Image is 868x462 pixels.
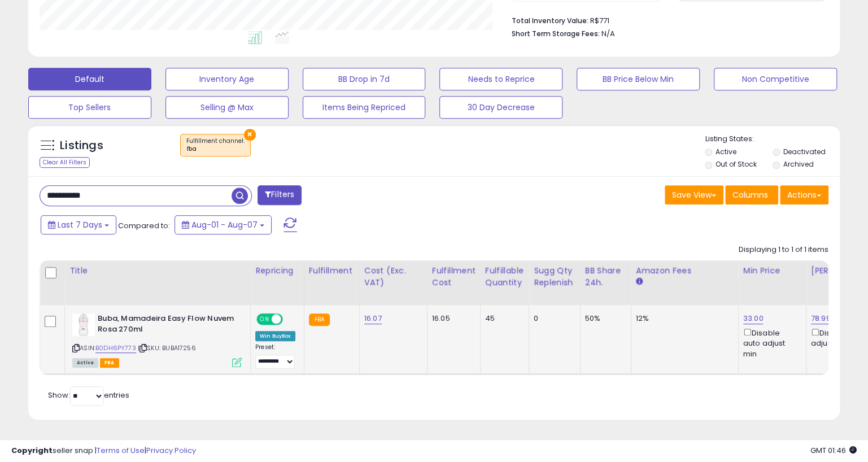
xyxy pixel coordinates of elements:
button: BB Price Below Min [577,68,700,90]
div: Amazon Fees [636,265,734,277]
button: Filters [258,185,302,205]
span: N/A [601,28,614,39]
button: Top Sellers [28,96,151,119]
small: Amazon Fees. [636,277,643,287]
button: Aug-01 - Aug-07 [175,215,272,234]
span: 2025-08-15 01:46 GMT [810,445,857,456]
p: Listing States: [705,134,840,145]
div: Title [69,265,246,277]
span: Fulfillment channel : [186,137,245,154]
div: Cost (Exc. VAT) [364,265,422,289]
a: Terms of Use [97,445,145,456]
span: FBA [100,358,119,368]
b: Short Term Storage Fees: [511,29,599,38]
div: seller snap | | [11,446,196,456]
div: Fulfillable Quantity [485,265,524,289]
span: Columns [732,189,768,201]
div: 45 [485,313,520,324]
div: Repricing [255,265,299,277]
li: R$771 [511,13,820,27]
th: Please note that this number is a calculation based on your required days of coverage and your ve... [529,260,581,305]
div: Fulfillment [309,265,355,277]
label: Archived [783,159,814,169]
a: 33.00 [743,313,764,324]
button: Last 7 Days [41,215,116,234]
span: Last 7 Days [58,219,102,230]
div: Win BuyBox [255,331,295,341]
button: Actions [780,185,828,204]
label: Out of Stock [716,159,757,169]
div: 0 [534,313,572,324]
div: 50% [585,313,622,324]
a: 78.99 [811,313,831,324]
h5: Listings [60,138,103,154]
span: | SKU: BUBA17256 [138,343,196,352]
span: Compared to: [118,220,170,231]
button: Selling @ Max [165,96,289,119]
div: ASIN: [72,313,242,366]
button: Needs to Reprice [439,68,562,90]
div: fba [186,145,245,153]
button: 30 Day Decrease [439,96,562,119]
span: All listings currently available for purchase on Amazon [72,358,98,368]
div: Sugg Qty Replenish [534,265,575,289]
div: BB Share 24h. [585,265,626,289]
div: Fulfillment Cost [432,265,476,289]
button: Items Being Repriced [303,96,426,119]
a: B0DH6PY773 [95,343,136,353]
a: 16.07 [364,313,382,324]
label: Active [716,147,736,156]
button: Save View [665,185,723,204]
div: Preset: [255,343,295,369]
b: Buba, Mamadeira Easy Flow Nuvem Rosa 270ml [98,313,235,337]
b: Total Inventory Value: [511,16,588,25]
span: OFF [281,315,299,324]
span: ON [258,315,272,324]
div: Min Price [743,265,801,277]
button: Inventory Age [165,68,289,90]
div: 12% [636,313,730,324]
strong: Copyright [11,445,53,456]
button: Non Competitive [714,68,837,90]
button: × [244,129,256,141]
span: Aug-01 - Aug-07 [191,219,258,230]
span: Show: entries [48,390,129,400]
button: Columns [725,185,778,204]
small: FBA [309,313,330,326]
div: Disable auto adjust min [743,326,797,359]
div: Displaying 1 to 1 of 1 items [739,245,828,255]
img: 31CJC99uvjL._SL40_.jpg [72,313,95,336]
label: Deactivated [783,147,826,156]
button: Default [28,68,151,90]
div: 16.05 [432,313,472,324]
button: BB Drop in 7d [303,68,426,90]
div: Clear All Filters [40,157,90,168]
a: Privacy Policy [146,445,196,456]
